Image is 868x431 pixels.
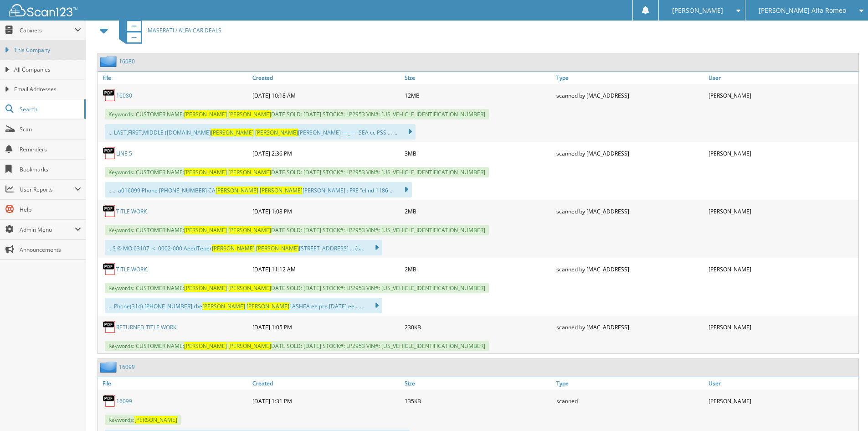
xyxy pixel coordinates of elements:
div: [DATE] 10:18 AM [250,86,402,104]
span: Reminders [20,145,81,153]
span: [PERSON_NAME] [184,342,227,350]
span: Keywords: [105,415,181,425]
a: Size [402,377,555,389]
div: [DATE] 1:31 PM [250,392,402,410]
a: File [98,377,250,389]
span: [PERSON_NAME] [228,110,271,118]
div: [PERSON_NAME] [706,260,858,278]
span: Keywords: CUSTOMER NAME: DATE SOLD: [DATE] STOCK#: LP2953 VIN#: [US_VEHICLE_IDENTIFICATION_NUMBER] [105,341,489,351]
div: ...... a016099 Phone [PHONE_NUMBER] CA [PERSON_NAME] : FRE “el nd 1186 ... [105,182,412,197]
div: [PERSON_NAME] [706,202,858,220]
img: scan123-logo-white.svg [9,4,77,16]
div: 135KB [402,392,555,410]
span: [PERSON_NAME] [228,342,271,350]
span: Scan [20,125,81,133]
span: [PERSON_NAME] [260,187,303,194]
a: 16099 [119,363,135,371]
div: 230KB [402,318,555,336]
span: [PERSON_NAME] [228,168,271,176]
span: [PERSON_NAME] [228,284,271,292]
span: [PERSON_NAME] [134,416,177,424]
span: This Company [14,46,81,54]
div: 2MB [402,202,555,220]
div: [DATE] 1:05 PM [250,318,402,336]
a: Created [250,377,402,389]
a: MASERATI / ALFA CAR DEALS [113,12,221,48]
div: scanned [554,392,706,410]
div: ...S © MO 63107. <, 0002-000 AeedTeper [STREET_ADDRESS] ... (s... [105,240,382,255]
span: [PERSON_NAME] Alfa Romeo [759,8,846,13]
a: Created [250,72,402,84]
span: [PERSON_NAME] [184,110,227,118]
span: Announcements [20,246,81,254]
a: 16080 [116,92,132,99]
a: File [98,72,250,84]
div: [PERSON_NAME] [706,318,858,336]
div: 3MB [402,144,555,162]
a: Type [554,72,706,84]
img: PDF.png [103,146,116,160]
div: scanned by [MAC_ADDRESS] [554,318,706,336]
span: Bookmarks [20,166,81,173]
a: User [706,72,858,84]
a: TITLE WORK [116,208,147,215]
span: [PERSON_NAME] [228,226,271,234]
span: [PERSON_NAME] [212,244,255,252]
span: [PERSON_NAME] [216,187,258,194]
div: scanned by [MAC_ADDRESS] [554,86,706,104]
a: User [706,377,858,389]
span: Help [20,206,81,213]
div: [DATE] 2:36 PM [250,144,402,162]
span: [PERSON_NAME] [672,8,723,13]
a: Size [402,72,555,84]
span: User Reports [20,186,75,193]
span: Email Addresses [14,85,81,93]
img: PDF.png [103,204,116,218]
span: [PERSON_NAME] [184,168,227,176]
span: [PERSON_NAME] [184,226,227,234]
span: MASERATI / ALFA CAR DEALS [148,26,221,34]
div: ... Phone(314) [PHONE_NUMBER] rhe LASHEA ee pre [DATE] ee ...... [105,298,382,313]
a: RETURNED TITLE WORK [116,323,176,331]
div: [DATE] 1:08 PM [250,202,402,220]
div: 12MB [402,86,555,104]
div: [PERSON_NAME] [706,392,858,410]
div: [PERSON_NAME] [706,86,858,104]
img: folder2.png [100,361,119,373]
a: Type [554,377,706,389]
div: [PERSON_NAME] [706,144,858,162]
a: LINE 5 [116,150,132,157]
span: [PERSON_NAME] [255,129,298,136]
span: Cabinets [20,26,75,34]
iframe: Chat Widget [822,387,868,431]
span: Search [20,105,80,113]
a: TITLE WORK [116,265,147,273]
div: scanned by [MAC_ADDRESS] [554,260,706,278]
span: [PERSON_NAME] [256,244,299,252]
a: 16080 [119,57,135,65]
img: PDF.png [103,394,116,408]
span: [PERSON_NAME] [247,302,289,310]
div: [DATE] 11:12 AM [250,260,402,278]
img: folder2.png [100,56,119,67]
span: Admin Menu [20,226,75,234]
div: scanned by [MAC_ADDRESS] [554,144,706,162]
span: [PERSON_NAME] [211,129,254,136]
img: PDF.png [103,88,116,102]
span: [PERSON_NAME] [202,302,245,310]
span: Keywords: CUSTOMER NAME: DATE SOLD: [DATE] STOCK#: LP2953 VIN#: [US_VEHICLE_IDENTIFICATION_NUMBER] [105,167,489,177]
a: 16099 [116,397,132,405]
span: Keywords: CUSTOMER NAME: DATE SOLD: [DATE] STOCK#: LP2953 VIN#: [US_VEHICLE_IDENTIFICATION_NUMBER] [105,283,489,293]
div: ... LAST,FIRST,MIDDLE ([DOMAIN_NAME] [PERSON_NAME] —_— -SEA cc PSS ... ... [105,124,416,140]
div: 2MB [402,260,555,278]
img: PDF.png [103,262,116,276]
span: [PERSON_NAME] [184,284,227,292]
img: PDF.png [103,320,116,334]
div: scanned by [MAC_ADDRESS] [554,202,706,220]
span: Keywords: CUSTOMER NAME: DATE SOLD: [DATE] STOCK#: LP2953 VIN#: [US_VEHICLE_IDENTIFICATION_NUMBER] [105,225,489,235]
span: All Companies [14,66,81,74]
span: Keywords: CUSTOMER NAME: DATE SOLD: [DATE] STOCK#: LP2953 VIN#: [US_VEHICLE_IDENTIFICATION_NUMBER] [105,109,489,119]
